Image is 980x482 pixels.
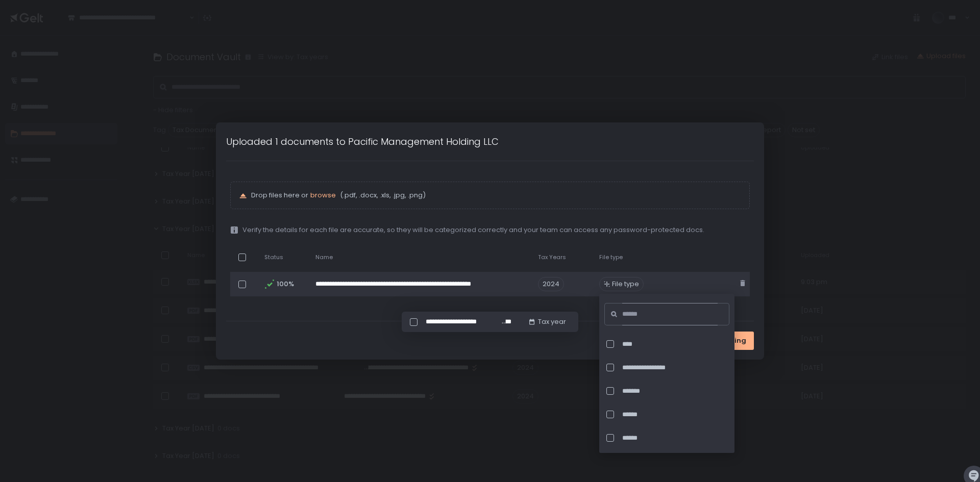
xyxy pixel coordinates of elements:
[538,277,564,291] span: 2024
[242,225,704,235] span: Verify the details for each file are accurate, so they will be categorized correctly and your tea...
[310,190,336,200] span: browse
[612,280,639,289] span: File type
[251,191,742,200] p: Drop files here or
[226,135,499,148] h1: Uploaded 1 documents to Pacific Management Holding LLC
[310,191,336,200] button: browse
[338,191,426,200] span: (.pdf, .docx, .xls, .jpg, .png)
[277,280,293,289] span: 100%
[528,317,566,326] button: Tax year
[264,253,283,261] span: Status
[538,253,566,261] span: Tax Years
[599,253,623,261] span: File type
[315,253,333,261] span: Name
